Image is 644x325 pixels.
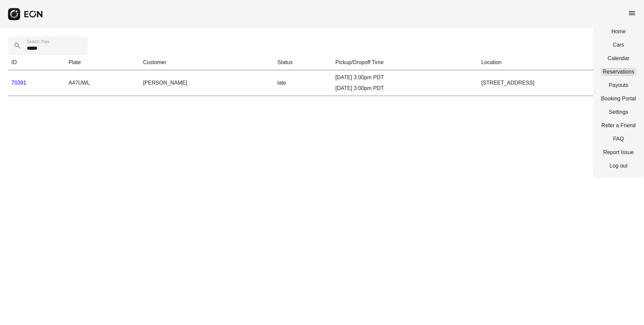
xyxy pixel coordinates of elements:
th: Status [274,55,332,70]
span: menu [628,9,636,17]
a: Calendar [601,54,636,62]
a: 70391 [11,80,26,86]
th: Customer [140,55,274,70]
a: Report Issue [601,148,636,156]
div: [DATE] 3:00pm PDT [335,84,475,92]
a: Refer a Friend [601,122,636,130]
td: [STREET_ADDRESS] [478,70,636,96]
label: Search Trips [27,39,49,44]
a: FAQ [601,135,636,143]
a: Home [601,28,636,36]
td: A47UWL [65,70,140,96]
th: Pickup/Dropoff Time [332,55,478,70]
div: [DATE] 3:00pm PDT [335,74,475,82]
a: Log out [601,162,636,170]
a: Settings [601,108,636,116]
a: Payouts [601,81,636,89]
a: Reservations [601,68,636,76]
th: Plate [65,55,140,70]
a: Cars [601,41,636,49]
td: late [274,70,332,96]
td: [PERSON_NAME] [140,70,274,96]
a: Booking Portal [601,95,636,103]
th: Location [478,55,636,70]
th: ID [8,55,65,70]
